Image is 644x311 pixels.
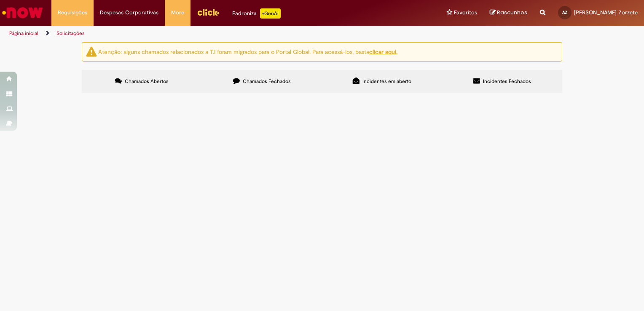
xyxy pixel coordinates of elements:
[6,26,423,41] ul: Trilhas de página
[574,9,638,16] span: [PERSON_NAME] Zorzete
[362,78,411,85] span: Incidentes em aberto
[98,48,397,55] ng-bind-html: Atenção: alguns chamados relacionados a T.I foram migrados para o Portal Global. Para acessá-los,...
[58,8,87,17] span: Requisições
[497,8,527,16] span: Rascunhos
[125,78,169,85] span: Chamados Abertos
[483,78,531,85] span: Incidentes Fechados
[490,9,527,17] a: Rascunhos
[1,4,44,21] img: ServiceNow
[100,8,158,17] span: Despesas Corporativas
[56,30,85,37] a: Solicitações
[454,8,477,17] span: Favoritos
[171,8,184,17] span: More
[243,78,291,85] span: Chamados Fechados
[562,10,567,15] span: AZ
[197,6,220,19] img: click_logo_yellow_360x200.png
[232,8,281,19] div: Padroniza
[369,48,397,55] a: clicar aqui.
[260,8,281,19] p: +GenAi
[9,30,38,37] a: Página inicial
